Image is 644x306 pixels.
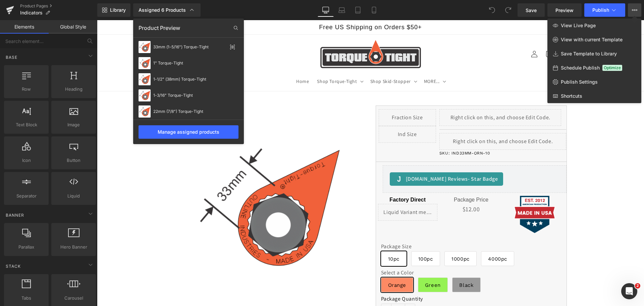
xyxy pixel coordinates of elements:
div: Product Preview [133,23,244,33]
a: Tablet [350,3,366,17]
summary: Shop Skid-Stopper [269,54,323,68]
span: Base [5,54,18,60]
span: MORE... [327,58,343,64]
span: View with current Template [561,37,623,43]
span: Icon [6,157,47,164]
span: SKU: [342,131,353,135]
span: Indicators [20,10,43,15]
span: Publish Settings [561,79,598,85]
span: Black [362,258,377,272]
label: Package Size [284,223,470,231]
a: New Library [97,3,130,17]
span: Heading [53,86,94,93]
a: Desktop [318,3,334,17]
span: Orange [291,258,310,272]
span: View Live Page [561,23,596,29]
a: Torque-Tight™ Logo – Loose Lug Nut Indicator Brand for Fleet Safety [221,17,326,50]
span: Save [526,7,537,14]
div: Assigned 6 Products [139,7,195,13]
summary: Search [89,27,104,41]
span: 2 [635,283,640,289]
img: Torque-Tight™ Logo – Loose Lug Nut Indicator Brand for Fleet Safety [223,20,324,48]
label: Package Quantity [284,275,465,283]
span: Image [53,121,94,128]
iframe: Intercom live chat [621,283,637,299]
summary: MORE... [323,54,352,68]
img: 33mm (1-5/16 [97,85,250,289]
span: Text Block [6,121,47,128]
a: Product Pages [20,3,97,9]
span: Stack [5,263,21,269]
span: Banner [5,212,25,218]
span: Optimize [602,65,622,71]
a: Mobile [366,3,382,17]
span: Tabs [6,295,47,302]
span: Free US Shipping on Orders $50+ [222,4,325,10]
a: Preview [547,3,582,17]
span: Button [53,157,94,164]
div: 1-1/2" (38mm) Torque-Tight [153,77,227,82]
span: Separator [6,192,47,200]
span: Liquid [53,192,94,200]
span: Hero Banner [53,244,94,251]
a: Global Style [49,20,97,34]
span: Shortcuts [561,93,582,99]
span: Library [110,7,126,13]
button: Redo [501,3,515,17]
span: Shop Torque-Tight [220,58,260,64]
a: Laptop [334,3,350,17]
span: 10pc [291,231,303,246]
span: Shop Skid-Stopper [273,58,314,64]
summary: Shop Torque-Tight [216,54,269,68]
div: 1" Torque-Tight [153,61,227,65]
span: [DOMAIN_NAME] Reviews [309,155,401,163]
span: Preview [555,7,574,14]
span: IND33MM-ORN-10 [355,131,393,135]
span: Parallax [6,244,47,251]
span: Green [328,258,344,272]
span: Schedule Publish [561,65,600,71]
span: Carousel [53,295,94,302]
div: 33mm (1-5/16") Torque-Tight [153,45,227,49]
label: Select a Color [284,249,470,257]
span: Publish [592,7,609,13]
button: View Live PageView with current TemplateSave Template to LibrarySchedule PublishOptimizePublish S... [628,3,641,17]
span: $12.00 [366,184,383,194]
a: Home [195,54,216,68]
div: Manage assigned products [139,125,238,139]
span: 100pc [321,231,336,246]
div: 1-3/16" Torque-Tight [153,93,227,98]
span: Row [6,86,47,93]
button: Publish [584,3,625,17]
span: Home [199,58,212,64]
h4: Package Price [344,176,404,184]
div: 22mm (7/8") Torque-Tight [153,109,227,114]
span: - Star Badge [371,155,401,162]
strong: Factory Direct [292,177,329,182]
span: 4000pc [391,231,410,246]
button: Undo [485,3,499,17]
span: Save Template to Library [561,51,617,57]
span: 1000pc [355,231,373,246]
